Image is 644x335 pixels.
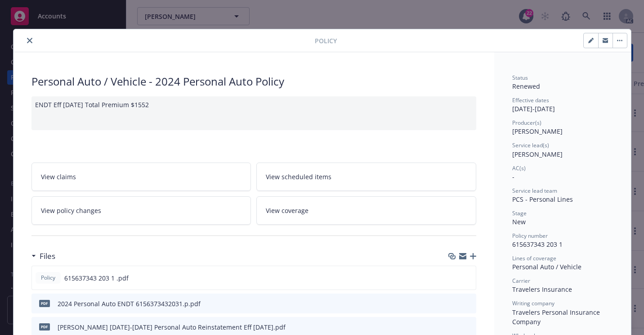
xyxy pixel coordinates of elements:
span: Service lead team [512,187,557,195]
div: 2024 Personal Auto ENDT 6156373432031.p.pdf [58,299,201,308]
span: Status [512,74,528,81]
button: download file [450,299,457,308]
span: Writing company [512,299,555,307]
span: View policy changes [41,206,101,215]
span: Producer(s) [512,119,541,127]
h3: Files [40,250,55,262]
span: 615637343 203 1 .pdf [64,273,129,283]
span: pdf [39,323,50,330]
a: View policy changes [31,196,251,225]
span: pdf [39,300,50,307]
span: View scheduled items [266,172,331,181]
span: 615637343 203 1 [512,240,563,249]
button: download file [450,322,457,332]
span: [PERSON_NAME] [512,150,563,158]
span: Policy [39,274,57,282]
a: View coverage [256,196,476,225]
span: New [512,217,526,226]
span: - [512,172,514,181]
button: download file [450,273,457,283]
button: close [24,35,35,46]
span: View coverage [266,206,309,215]
div: Personal Auto / Vehicle [512,262,613,272]
div: Files [31,250,55,262]
span: Travelers Insurance [512,285,572,294]
span: Lines of coverage [512,254,556,262]
span: Effective dates [512,96,549,104]
a: View claims [31,163,251,191]
span: Carrier [512,277,530,285]
span: Renewed [512,82,540,91]
span: AC(s) [512,164,526,172]
span: Policy number [512,232,548,240]
a: View scheduled items [256,163,476,191]
span: [PERSON_NAME] [512,127,563,136]
button: preview file [465,322,473,332]
span: Travelers Personal Insurance Company [512,308,602,326]
div: [PERSON_NAME] [DATE]-[DATE] Personal Auto Reinstatement Eff [DATE].pdf [58,322,286,332]
span: PCS - Personal Lines [512,195,573,204]
span: Stage [512,209,527,217]
button: preview file [464,273,472,283]
div: Personal Auto / Vehicle - 2024 Personal Auto Policy [31,74,476,89]
div: [DATE] - [DATE] [512,96,613,113]
button: preview file [465,299,473,308]
div: ENDT Eff [DATE] Total Premium $1552 [31,96,476,130]
span: Policy [315,36,337,45]
span: View claims [41,172,76,181]
span: Service lead(s) [512,141,549,149]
